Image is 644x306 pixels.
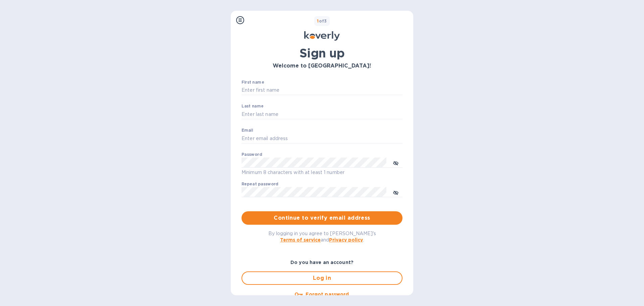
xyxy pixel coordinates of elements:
label: Email [241,129,253,133]
button: Log in [241,271,402,285]
span: 1 [317,18,319,24]
u: Forgot password [306,292,349,297]
button: Continue to verify email address [241,211,402,225]
b: Do you have an account? [290,260,354,265]
p: Minimum 8 characters with at least 1 number [241,169,402,176]
h1: Sign up [241,46,402,60]
button: toggle password visibility [389,185,402,199]
span: By logging in you agree to [PERSON_NAME]'s and . [268,231,376,243]
a: Privacy policy [329,237,363,243]
h3: Welcome to [GEOGRAPHIC_DATA]! [241,63,402,69]
label: Last name [241,104,264,108]
input: Enter last name [241,109,402,119]
label: First name [241,80,264,84]
input: Enter first name [241,85,402,95]
label: Password [241,153,262,157]
button: toggle password visibility [389,156,402,169]
span: Log in [248,274,396,282]
span: Continue to verify email address [247,214,397,222]
a: Terms of service [280,237,321,243]
b: of 3 [317,18,327,24]
input: Enter email address [241,133,402,143]
label: Repeat password [241,182,278,186]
